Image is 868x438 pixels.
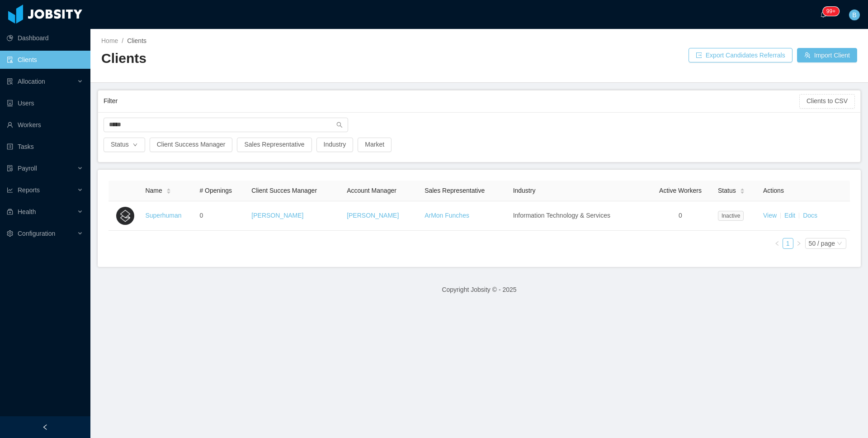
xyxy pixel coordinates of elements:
i: icon: right [796,241,802,246]
a: Docs [803,212,817,219]
i: icon: solution [7,78,13,85]
a: icon: profileTasks [7,138,83,156]
a: icon: auditClients [7,51,83,69]
button: Market [358,138,392,152]
a: Edit [784,212,795,219]
span: Reports [18,186,40,194]
footer: Copyright Jobsity © - 2025 [90,274,868,305]
button: Sales Representative [237,138,311,152]
a: Home [101,37,118,44]
span: # Openings [199,187,232,194]
a: 1 [783,238,793,248]
td: 0 [646,201,714,231]
span: Status [718,186,736,195]
a: [PERSON_NAME] [347,212,399,219]
span: Active Workers [659,187,702,194]
li: Next Page [793,238,804,249]
button: Industry [316,138,354,152]
span: Actions [763,187,784,194]
span: Health [18,208,36,215]
i: icon: line-chart [7,187,13,193]
i: icon: medicine-box [7,209,13,215]
i: icon: bell [820,11,826,18]
img: e4be9c00-f0d2-11ed-baa7-7351e1e51f5a_64625c938d52e-400w.png [116,207,134,225]
span: Configuration [18,230,55,237]
span: / [122,37,123,44]
span: Information Technology & Services [513,212,610,219]
a: View [763,212,777,219]
a: icon: pie-chartDashboard [7,29,83,47]
i: icon: search [336,122,343,128]
i: icon: caret-down [740,190,745,193]
a: icon: robotUsers [7,94,83,112]
span: Name [145,186,162,195]
i: icon: left [774,241,780,246]
span: Inactive [718,211,744,221]
i: icon: caret-up [740,187,745,190]
a: ArMon Funches [425,212,469,219]
button: icon: exportExport Candidates Referrals [689,48,793,62]
i: icon: setting [7,230,13,237]
button: Clients to CSV [799,94,855,109]
span: Sales Representative [425,187,485,194]
span: Industry [513,187,536,194]
i: icon: caret-down [166,190,171,193]
a: icon: userWorkers [7,116,83,134]
button: Client Success Manager [150,138,233,152]
i: icon: caret-up [166,187,171,190]
sup: 245 [823,7,839,16]
li: 1 [783,238,793,249]
span: Payroll [18,165,37,172]
button: Statusicon: down [104,138,145,152]
span: Client Succes Manager [251,187,317,194]
div: Sort [166,187,171,193]
span: Allocation [18,78,45,85]
a: Superhuman [145,212,181,219]
span: Clients [127,37,146,44]
div: Filter [104,93,799,109]
div: Sort [740,187,745,193]
a: [PERSON_NAME] [251,212,303,219]
span: B [852,10,856,20]
button: icon: usergroup-addImport Client [797,48,857,62]
h2: Clients [101,49,479,68]
i: icon: file-protect [7,165,13,171]
span: Account Manager [347,187,396,194]
li: Previous Page [772,238,783,249]
div: 50 / page [809,238,835,248]
td: 0 [196,201,248,231]
i: icon: down [837,241,842,247]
